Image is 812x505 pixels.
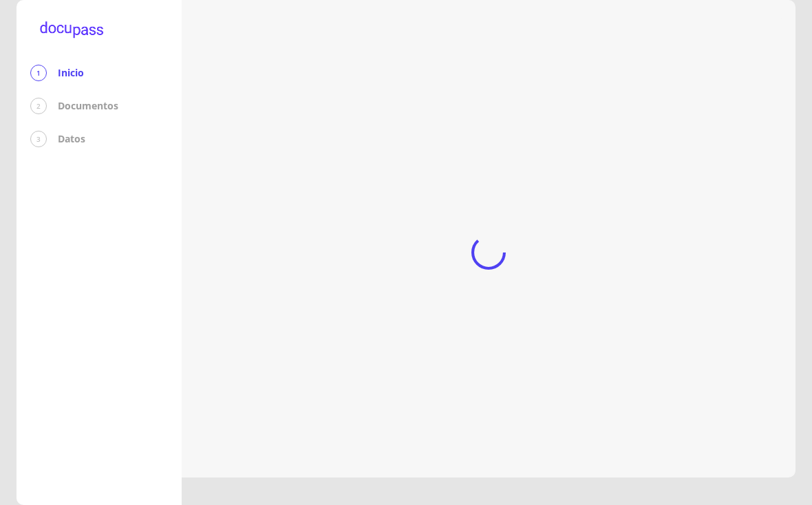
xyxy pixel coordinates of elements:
[30,131,47,147] div: 3
[58,66,84,80] p: Inicio
[58,132,85,146] p: Datos
[30,98,47,114] div: 2
[30,65,47,81] div: 1
[30,14,113,48] img: logo
[58,99,118,113] p: Documentos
